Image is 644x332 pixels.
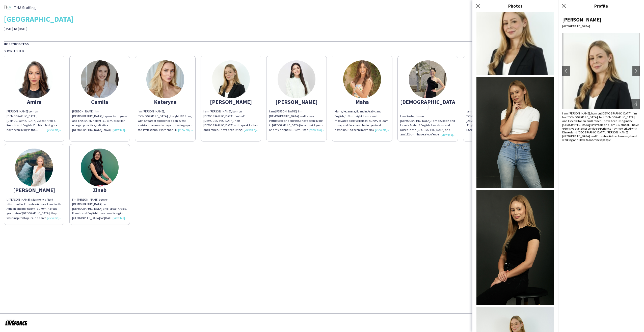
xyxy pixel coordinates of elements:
[212,60,250,98] img: thumb-68a42ce4d990e.jpeg
[4,15,640,23] div: [GEOGRAPHIC_DATA]
[400,114,455,150] span: I am Rasha, born on [DEMOGRAPHIC_DATA]. I am Egyptian and I speak Arabic & English. I was born an...
[562,33,640,109] img: Crew avatar or photo
[14,5,36,10] span: THA Staffing
[15,149,53,186] img: thumb-60e3c9de-598c-4ab6-9d5b-c36edb721066.jpg
[409,60,447,98] img: thumb-07583f41-6c61-40be-ad5d-507eb0e7a047.png
[476,190,554,305] img: Crew photo 1056661
[562,16,640,23] div: [PERSON_NAME]
[81,149,119,186] img: thumb-8fa862a2-4ba6-4d8c-b812-4ab7bb08ac6d.jpg
[562,111,640,142] div: I am [PERSON_NAME], born on [DEMOGRAPHIC_DATA]. I'm half [DEMOGRAPHIC_DATA], half [DEMOGRAPHIC_DA...
[476,77,554,188] img: Crew photo 1056658
[72,188,127,192] div: Zineb
[4,49,640,53] div: Shortlisted
[269,100,324,104] div: [PERSON_NAME]
[15,60,53,98] img: thumb-6582a0cdb5742.jpeg
[630,99,640,109] div: Open photos pop-in
[7,197,62,220] div: I, [PERSON_NAME] is formerly a flight attendant for Emirates Airlines. I am South African and my ...
[4,41,640,46] div: Host/Hostess
[472,3,558,9] h3: Photos
[4,4,11,11] img: thumb-26f2aabb-eaf0-4a61-9c3b-663b996db1ef.png
[138,109,193,132] div: I'm [PERSON_NAME], [DEMOGRAPHIC_DATA]. , Height 180.3 cm, With 5 years of experience as an event ...
[138,100,193,104] div: Kateryna
[335,100,390,104] div: Maha
[466,109,521,132] div: I am [PERSON_NAME] , born on [DEMOGRAPHIC_DATA] I am [DEMOGRAPHIC_DATA] and I speak Arabic , Engl...
[558,3,644,9] h3: Profile
[72,100,127,104] div: Camila
[269,109,324,132] div: I am [PERSON_NAME]. I’m [DEMOGRAPHIC_DATA] and I speak Portuguese and English. I have been living...
[7,188,62,192] div: [PERSON_NAME]
[343,60,381,98] img: thumb-67d73f9e1acf2.jpeg
[278,60,315,98] img: thumb-6891fe4fabf94.jpeg
[335,109,390,132] div: Maha, lebanese, fluent in Arabic and English, 1.62m height. I am a well motivated positive person...
[146,60,184,98] img: thumb-67c98d805fc58.jpeg
[7,100,62,104] div: Amira
[203,100,258,104] div: [PERSON_NAME]
[72,109,127,132] div: [PERSON_NAME], I'm [DEMOGRAPHIC_DATA], I speak Portuguese and English. My height is 1.63m. Brazil...
[562,24,640,28] div: [GEOGRAPHIC_DATA]
[7,109,62,132] div: [PERSON_NAME] born on [DEMOGRAPHIC_DATA], [DEMOGRAPHIC_DATA] . Speak Arabic, French, and English....
[4,27,227,31] div: [DATE] to [DATE]
[400,100,455,109] div: [DEMOGRAPHIC_DATA]
[81,60,119,98] img: thumb-6246947601a70.jpeg
[203,109,258,132] div: I am [PERSON_NAME], born on [DEMOGRAPHIC_DATA]. I'm half [DEMOGRAPHIC_DATA], half [DEMOGRAPHIC_DA...
[466,100,521,104] div: [PERSON_NAME]
[72,197,127,220] div: I'm [PERSON_NAME] born on [DEMOGRAPHIC_DATA] I am [DEMOGRAPHIC_DATA] and I speak Arabic, French a...
[5,319,28,326] img: Powered by Liveforce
